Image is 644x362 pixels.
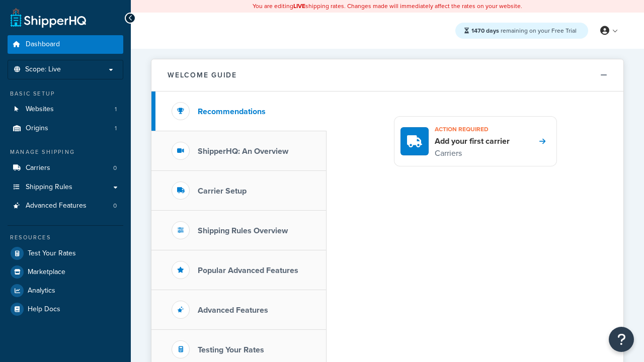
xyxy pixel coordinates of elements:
[28,268,65,277] span: Marketplace
[198,306,268,315] h3: Advanced Features
[471,26,577,35] span: remaining on your Free Trial
[113,202,117,210] span: 0
[26,183,72,192] span: Shipping Rules
[435,123,510,136] h3: Action required
[8,233,123,242] div: Resources
[26,164,50,172] span: Carriers
[198,226,288,235] h3: Shipping Rules Overview
[26,124,48,133] span: Origins
[435,136,510,147] h4: Add your first carrier
[198,107,266,116] h3: Recommendations
[198,266,298,275] h3: Popular Advanced Features
[8,300,123,318] a: Help Docs
[293,2,305,11] b: LIVE
[8,89,123,98] div: Basic Setup
[113,164,117,172] span: 0
[198,345,264,354] h3: Testing Your Rates
[168,71,237,79] h2: Welcome Guide
[8,119,123,138] a: Origins1
[8,178,123,197] a: Shipping Rules
[115,105,117,114] span: 1
[25,65,61,74] span: Scope: Live
[8,100,123,119] li: Websites
[471,26,499,35] strong: 1470 days
[28,287,55,295] span: Analytics
[609,327,634,352] button: Open Resource Center
[435,147,510,160] p: Carriers
[8,119,123,138] li: Origins
[8,35,123,54] a: Dashboard
[8,148,123,156] div: Manage Shipping
[8,263,123,281] a: Marketplace
[28,249,76,258] span: Test Your Rates
[28,305,60,314] span: Help Docs
[8,197,123,215] a: Advanced Features0
[26,40,60,49] span: Dashboard
[26,202,87,210] span: Advanced Features
[8,159,123,177] a: Carriers0
[8,100,123,119] a: Websites1
[198,187,247,196] h3: Carrier Setup
[8,282,123,300] a: Analytics
[115,124,117,133] span: 1
[151,59,623,92] button: Welcome Guide
[26,105,54,114] span: Websites
[198,147,288,156] h3: ShipperHQ: An Overview
[8,159,123,177] li: Carriers
[8,244,123,262] a: Test Your Rates
[8,197,123,215] li: Advanced Features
